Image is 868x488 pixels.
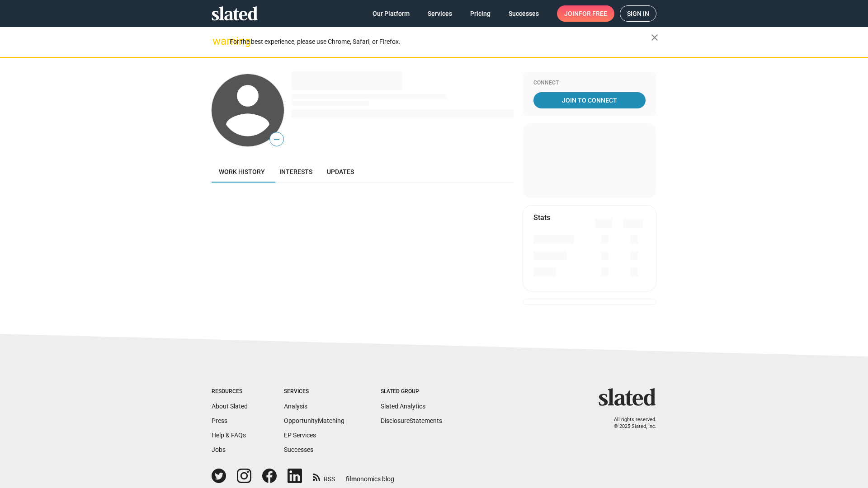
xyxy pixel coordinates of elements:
a: About Slated [212,403,248,410]
a: Jobs [212,446,226,453]
a: Interests [272,161,320,183]
a: RSS [313,469,335,483]
a: Analysis [284,403,307,410]
span: Interests [279,168,312,175]
a: filmonomics blog [346,468,394,483]
span: Pricing [470,5,491,22]
span: Our Platform [373,5,410,22]
p: All rights reserved. © 2025 Slated, Inc. [604,417,656,430]
a: Successes [501,5,546,22]
div: Resources [212,388,248,395]
div: Slated Group [381,388,442,395]
span: for free [579,5,607,22]
span: Services [428,5,452,22]
div: Services [284,388,344,395]
a: Join To Connect [533,92,646,108]
a: Successes [284,446,313,453]
a: Work history [212,161,272,183]
span: Join [564,5,607,22]
a: Our Platform [365,5,417,22]
mat-icon: close [649,32,660,43]
a: DisclosureStatements [381,417,442,424]
a: Joinfor free [557,5,614,22]
a: Sign in [620,5,656,22]
a: Updates [320,161,361,183]
a: Pricing [463,5,498,22]
span: Sign in [627,6,649,21]
a: Help & FAQs [212,432,246,439]
span: Join To Connect [535,92,644,108]
div: Connect [533,80,646,87]
span: — [270,134,283,145]
a: Services [420,5,459,22]
mat-icon: warning [212,36,223,47]
div: For the best experience, please use Chrome, Safari, or Firefox. [230,36,651,48]
span: Updates [327,168,354,175]
a: EP Services [284,432,316,439]
span: film [346,475,357,483]
a: Press [212,417,227,424]
a: OpportunityMatching [284,417,344,424]
span: Successes [509,5,539,22]
span: Work history [219,168,265,175]
mat-card-title: Stats [533,213,550,222]
a: Slated Analytics [381,403,425,410]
